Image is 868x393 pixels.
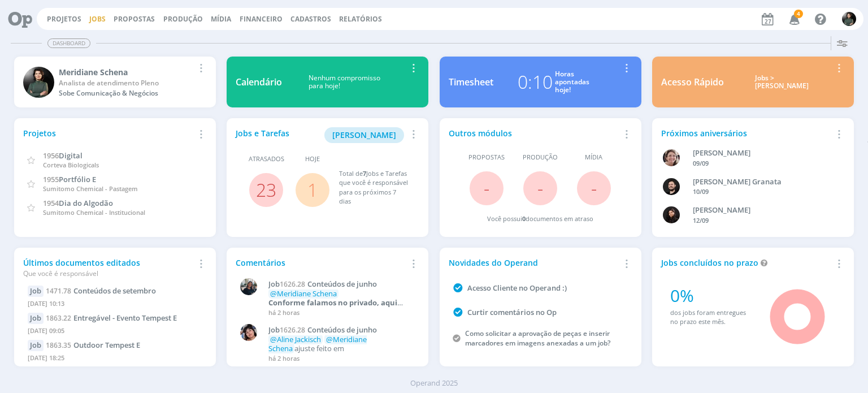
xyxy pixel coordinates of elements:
[307,325,377,335] span: Conteúdos de junho
[73,313,177,323] span: Entregável - Evento Tempest E
[14,57,216,107] a: MMeridiane SchenaAnalista de atendimento PlenoSobe Comunicação & Negócios
[28,313,44,324] div: Job
[268,326,414,335] a: Job1626.28Conteúdos de junho
[28,297,202,313] div: [DATE] 10:13
[585,153,602,162] span: Mídia
[207,15,235,24] button: Mídia
[46,313,71,323] span: 1863.22
[282,74,406,90] div: Nenhum compromisso para hoje!
[537,176,543,200] span: -
[449,127,619,139] div: Outros módulos
[440,57,641,107] a: Timesheet0:10Horasapontadashoje!
[842,12,856,26] img: M
[59,150,83,161] span: Digital
[28,324,202,340] div: [DATE] 09:05
[256,178,276,202] a: 23
[28,351,202,368] div: [DATE] 18:25
[280,279,305,289] span: 1626.28
[211,14,231,24] a: Mídia
[307,279,377,289] span: Conteúdos de junho
[663,206,680,223] img: L
[59,174,96,184] span: Portfólio E
[670,283,754,308] div: 0%
[363,169,366,178] span: 7
[236,75,282,89] div: Calendário
[794,10,803,18] span: 4
[332,129,396,140] span: [PERSON_NAME]
[43,150,59,161] span: 1956
[43,208,145,217] span: Sumitomo Chemical - Institucional
[59,78,194,88] div: Analista de atendimento Pleno
[670,308,754,327] div: dos jobs foram entregues no prazo este mês.
[236,257,406,269] div: Comentários
[46,340,140,350] a: 1863.35Outdoor Tempest E
[240,14,283,24] a: Financeiro
[110,15,158,24] button: Propostas
[43,161,99,169] span: Corteva Biologicals
[236,15,286,24] button: Financeiro
[661,75,724,89] div: Acesso Rápido
[73,286,156,296] span: Conteúdos de setembro
[693,176,832,188] div: Bruno Corralo Granata
[23,269,194,279] div: Que você é responsável
[28,286,44,297] div: Job
[86,15,109,24] button: Jobs
[467,307,557,317] a: Curtir comentários no Op
[23,67,54,98] img: M
[693,148,832,159] div: Aline Beatriz Jackisch
[693,187,709,196] span: 10/09
[43,174,59,184] span: 1955
[43,184,138,193] span: Sumitomo Chemical - Pastagem
[46,313,177,323] a: 1863.22Entregável - Evento Tempest E
[43,198,59,208] span: 1954
[467,283,567,293] a: Acesso Cliente no Operand :)
[249,154,284,164] span: Atrasados
[59,88,194,98] div: Sobe Comunicação & Negócios
[484,176,489,200] span: -
[280,325,305,335] span: 1626.28
[663,178,680,195] img: B
[468,153,505,162] span: Propostas
[28,340,44,351] div: Job
[240,324,257,341] img: E
[782,9,805,29] button: 4
[449,257,619,269] div: Novidades do Operand
[23,257,194,279] div: Últimos documentos editados
[661,257,832,269] div: Jobs concluídos no prazo
[324,127,404,143] button: [PERSON_NAME]
[522,214,526,223] span: 0
[591,176,597,200] span: -
[46,340,71,350] span: 1863.35
[268,297,403,317] strong: Conforme falamos no privado, aqui estão as novas sugestões de datas....
[46,286,71,296] span: 1471.78
[465,329,610,348] a: Como solicitar a aprovação de peças e inserir marcadores em imagens anexadas a um job?
[518,68,553,96] div: 0:10
[324,129,404,140] a: [PERSON_NAME]
[59,198,113,208] span: Dia do Algodão
[290,14,331,24] span: Cadastros
[268,334,367,353] span: @Meridiane Schena
[47,38,90,48] span: Dashboard
[44,15,85,24] button: Projetos
[43,197,113,208] a: 1954Dia do Algodão
[163,14,203,24] a: Produção
[339,14,382,24] a: Relatórios
[523,153,558,162] span: Produção
[46,286,156,296] a: 1471.78Conteúdos de setembro
[160,15,206,24] button: Produção
[339,169,409,206] div: Total de Jobs e Tarefas que você é responsável para os próximos 7 dias
[841,9,857,29] button: M
[268,308,300,317] span: há 2 horas
[693,159,709,167] span: 09/09
[268,280,414,289] a: Job1626.28Conteúdos de junho
[305,154,320,164] span: Hoje
[336,15,385,24] button: Relatórios
[661,127,832,139] div: Próximos aniversários
[693,216,709,224] span: 12/09
[732,74,832,90] div: Jobs > [PERSON_NAME]
[240,278,257,295] img: M
[236,127,406,143] div: Jobs e Tarefas
[73,340,140,350] span: Outdoor Tempest E
[693,205,832,216] div: Luana da Silva de Andrade
[270,334,321,344] span: @Aline Jackisch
